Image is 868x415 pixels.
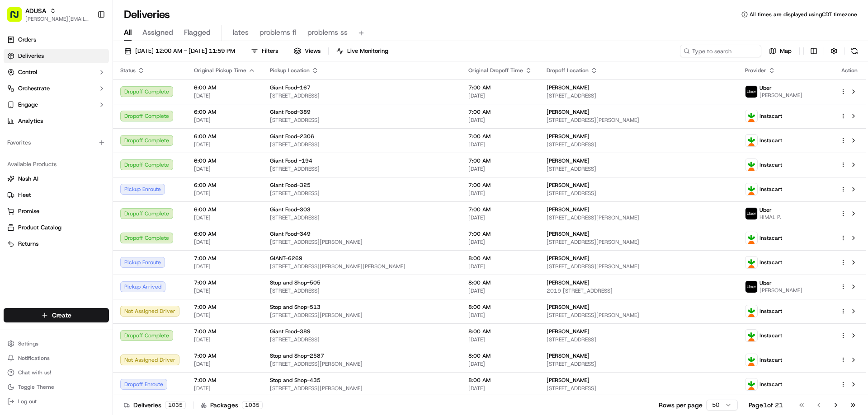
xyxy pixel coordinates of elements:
span: [STREET_ADDRESS] [547,141,731,148]
span: [PERSON_NAME] [547,133,590,140]
img: profile_instacart_ahold_partner.png [745,183,757,195]
button: Fleet [4,188,109,202]
span: Uber [759,84,772,92]
span: [DATE] [194,92,255,99]
span: 8:00 AM [468,303,532,311]
span: Log out [18,398,37,405]
span: 6:00 AM [194,230,255,238]
button: Product Catalog [4,220,109,235]
span: Provider [745,67,766,74]
span: [PERSON_NAME] [759,92,802,99]
button: Settings [4,337,109,350]
span: [STREET_ADDRESS][PERSON_NAME] [270,385,454,392]
span: [STREET_ADDRESS] [270,336,454,343]
span: 7:00 AM [194,352,255,359]
span: Create [52,311,71,320]
span: [STREET_ADDRESS] [270,141,454,148]
span: [STREET_ADDRESS][PERSON_NAME] [547,263,731,270]
a: Orders [4,33,109,47]
span: [PERSON_NAME] [547,84,590,91]
button: ADUSA [25,6,46,15]
span: problems ss [307,27,348,38]
span: Pickup Location [270,67,310,74]
span: Flagged [184,27,211,38]
span: 6:00 AM [194,108,255,116]
button: Live Monitoring [332,45,392,57]
span: [DATE] [468,287,532,294]
span: [PERSON_NAME] [547,206,590,213]
span: [DATE] [194,336,255,343]
span: Analytics [18,117,43,125]
div: 1035 [242,401,263,409]
span: [STREET_ADDRESS][PERSON_NAME] [270,238,454,246]
span: Fleet [18,191,31,199]
span: 8:00 AM [468,279,532,286]
span: [PERSON_NAME] [547,279,590,286]
span: [PERSON_NAME] [547,230,590,238]
img: profile_instacart_ahold_partner.png [745,110,757,122]
span: [PERSON_NAME] [759,287,802,294]
span: [PERSON_NAME] [547,182,590,189]
span: Uber [759,280,772,287]
span: [DATE] [194,263,255,270]
span: Promise [18,207,39,215]
span: [DATE] 12:00 AM - [DATE] 11:59 PM [135,47,235,55]
span: Giant Food-349 [270,230,311,238]
span: lates [233,27,249,38]
div: Deliveries [124,401,186,410]
a: Promise [7,207,105,215]
img: profile_uber_ahold_partner.png [745,281,757,293]
span: 7:00 AM [194,255,255,262]
span: 7:00 AM [468,206,532,213]
div: Favorites [4,135,109,150]
span: [PERSON_NAME] [547,108,590,116]
span: Chat with us! [18,369,51,376]
span: [STREET_ADDRESS] [270,190,454,197]
span: Engage [18,101,38,109]
span: [DATE] [468,214,532,221]
a: Product Catalog [7,224,105,232]
span: [STREET_ADDRESS] [547,190,731,197]
span: Settings [18,340,38,347]
button: Create [4,308,109,322]
span: 2019 [STREET_ADDRESS] [547,287,731,294]
button: Notifications [4,352,109,364]
span: [DATE] [468,92,532,99]
span: 6:00 AM [194,133,255,140]
span: [PERSON_NAME] [547,303,590,311]
span: [STREET_ADDRESS] [270,117,454,124]
span: [PERSON_NAME] [547,377,590,384]
span: [DATE] [194,360,255,368]
span: [STREET_ADDRESS][PERSON_NAME] [547,312,731,319]
a: Analytics [4,114,109,128]
button: Engage [4,98,109,112]
span: [PERSON_NAME] [547,328,590,335]
span: Instacart [759,186,782,193]
span: [DATE] [468,117,532,124]
img: profile_instacart_ahold_partner.png [745,256,757,268]
span: [STREET_ADDRESS][PERSON_NAME] [270,312,454,319]
img: profile_instacart_ahold_partner.png [745,232,757,244]
span: [STREET_ADDRESS] [547,385,731,392]
span: 7:00 AM [468,108,532,116]
span: 7:00 AM [468,230,532,238]
span: Instacart [759,308,782,315]
span: [DATE] [194,312,255,319]
span: All times are displayed using CDT timezone [750,11,857,18]
span: Giant Food-167 [270,84,311,91]
span: 7:00 AM [194,303,255,311]
span: 7:00 AM [468,133,532,140]
span: Status [120,67,136,74]
span: Giant Food-389 [270,328,311,335]
a: Nash AI [7,175,105,183]
a: Fleet [7,191,105,199]
span: Original Dropoff Time [468,67,523,74]
span: 8:00 AM [468,328,532,335]
button: Refresh [848,45,861,57]
span: Instacart [759,161,782,168]
button: Orchestrate [4,81,109,96]
span: 7:00 AM [468,84,532,91]
button: [PERSON_NAME][EMAIL_ADDRESS][PERSON_NAME][DOMAIN_NAME] [25,15,90,23]
span: [STREET_ADDRESS] [547,360,731,368]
